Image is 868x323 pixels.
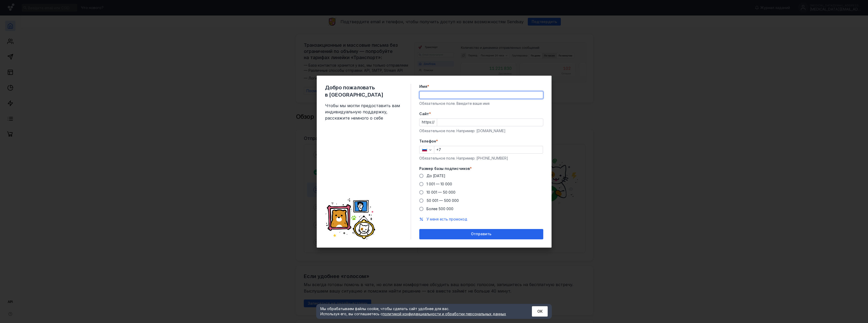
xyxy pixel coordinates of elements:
[427,190,455,194] span: 10 001 — 50 000
[427,174,445,178] span: До [DATE]
[383,312,506,316] a: политикой конфиденциальности и обработки персональных данных
[427,217,467,222] button: У меня есть промокод
[427,207,453,211] span: Более 500 000
[419,229,543,239] button: Отправить
[427,217,467,221] span: У меня есть промокод
[419,128,543,133] div: Обязательное поле. Например: [DOMAIN_NAME]
[419,84,427,89] span: Имя
[320,306,519,317] div: Мы обрабатываем файлы cookie, чтобы сделать сайт удобнее для вас. Используя его, вы соглашаетесь c
[419,101,543,106] div: Обязательное поле. Введите ваше имя
[427,198,459,203] span: 50 001 — 500 000
[427,182,452,186] span: 1 001 — 10 000
[419,156,543,161] div: Обязательное поле. Например: [PHONE_NUMBER]
[532,306,548,317] button: ОК
[325,103,402,121] span: Чтобы мы могли предоставить вам индивидуальную поддержку, расскажите немного о себе
[471,232,491,236] span: Отправить
[419,166,470,171] span: Размер базы подписчиков
[325,84,402,98] span: Добро пожаловать в [GEOGRAPHIC_DATA]
[419,111,429,116] span: Cайт
[419,139,436,144] span: Телефон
